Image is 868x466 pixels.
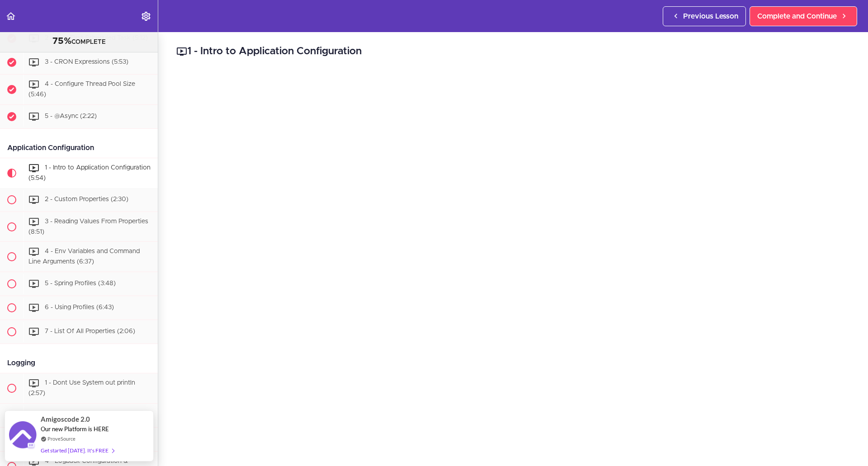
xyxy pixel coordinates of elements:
[52,37,71,46] span: 75%
[176,73,850,452] iframe: Video Player
[45,304,114,311] span: 6 - Using Profiles (6:43)
[750,6,857,26] a: Complete and Continue
[45,280,116,287] span: 5 - Spring Profiles (3:48)
[47,435,75,442] a: ProveSource
[176,44,850,59] h2: 1 - Intro to Application Configuration
[45,59,128,66] span: 3 - CRON Expressions (5:53)
[683,11,738,22] span: Previous Lesson
[9,421,36,451] img: provesource social proof notification image
[757,11,837,22] span: Complete and Continue
[41,414,90,424] span: Amigoscode 2.0
[28,218,148,235] span: 3 - Reading Values From Properties (8:51)
[45,328,135,334] span: 7 - List Of All Properties (2:06)
[45,113,97,119] span: 5 - @Async (2:22)
[11,36,146,47] div: COMPLETE
[41,425,109,433] span: Our new Platform is HERE
[45,196,128,202] span: 2 - Custom Properties (2:30)
[28,81,135,98] span: 4 - Configure Thread Pool Size (5:46)
[28,165,151,181] span: 1 - Intro to Application Configuration (5:54)
[5,11,16,22] svg: Back to course curriculum
[28,380,135,396] span: 1 - Dont Use System out println (2:57)
[28,249,140,265] span: 4 - Env Variables and Command Line Arguments (6:37)
[41,445,114,456] div: Get started [DATE]. It's FREE
[141,11,151,22] svg: Settings Menu
[663,6,746,26] a: Previous Lesson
